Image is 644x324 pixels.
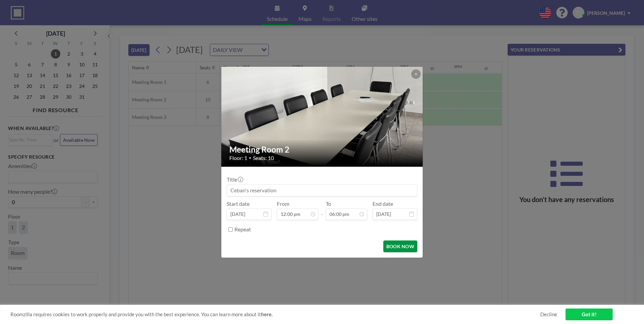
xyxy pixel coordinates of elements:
a: here. [261,311,272,317]
span: Roomzilla requires cookies to work properly and provide you with the best experience. You can lea... [10,311,540,318]
label: Start date [227,200,250,207]
span: • [249,155,251,160]
a: Decline [540,311,557,318]
label: Repeat [234,226,251,233]
span: Floor: 1 [229,155,247,161]
span: Seats: 10 [253,155,274,161]
h2: Meeting Room 2 [229,144,415,155]
input: Ceban's reservation [227,185,417,196]
label: From [277,200,289,207]
label: To [326,200,331,207]
a: Got it! [566,309,613,320]
button: BOOK NOW [383,240,417,252]
label: End date [373,200,393,207]
span: - [321,203,323,218]
label: Title [227,176,243,183]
